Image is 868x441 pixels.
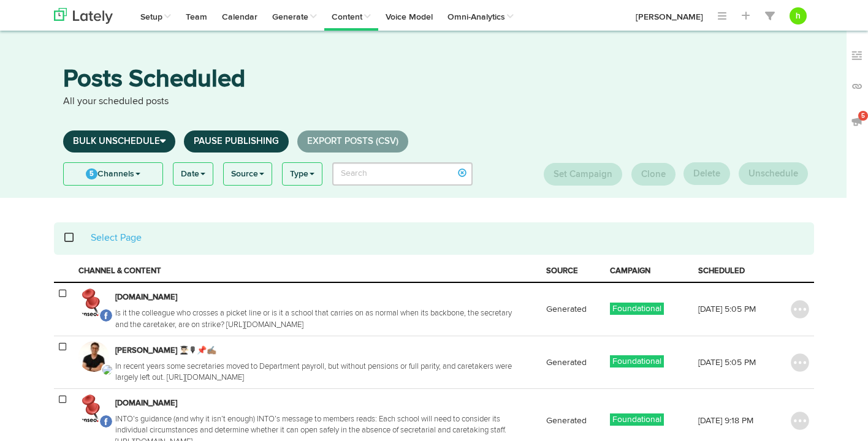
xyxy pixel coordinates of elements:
iframe: Opens a widget where you can find more information [789,404,856,435]
p: Is it the colleague who crosses a picket line or is it a school that carries on as normal when it... [115,307,525,330]
h3: Posts Scheduled [63,67,805,95]
img: facebook.svg [99,414,113,429]
img: logo_lately_bg_light.svg [54,8,113,24]
span: Clone [641,170,666,179]
span: 5 [858,111,868,121]
button: Unschedule [739,162,808,185]
p: All your scheduled posts [63,95,805,109]
a: Export Posts (CSV) [297,130,408,153]
button: h [790,7,807,24]
button: Delete [683,162,730,185]
a: Pause Publishing [184,130,289,153]
img: Anseo.net [78,394,109,424]
button: Set Campaign [544,163,622,186]
img: links_off.svg [851,80,863,92]
img: keywords_off.svg [851,50,863,62]
img: announcements_off.svg [851,115,863,127]
img: Simon Lewis 👨🏻‍🎓🎙📌✍🏽 [78,341,109,372]
button: Clone [631,163,676,186]
img: facebook.svg [99,308,113,323]
a: Source [224,163,272,185]
a: 5Channels [64,163,162,185]
span: Set Campaign [554,170,612,179]
a: Bulk Unschedule [63,130,175,153]
h3: [PERSON_NAME] 👨🏻‍🎓🎙📌✍🏽 [115,341,525,361]
a: Date [173,163,213,185]
img: icon_menu_button.svg [791,300,809,318]
th: CAMPAIGN [605,261,693,283]
a: Select Page [91,233,142,243]
td: [DATE] 5:05 PM [693,282,782,336]
th: CHANNEL & CONTENT [74,261,530,283]
span: 5 [86,168,97,179]
img: twitter-x.svg [101,364,113,376]
p: In recent years some secretaries moved to Department payroll, but without pensions or full parity... [115,361,525,383]
td: [DATE] 5:05 PM [693,336,782,389]
th: SCHEDULED [693,261,782,283]
h3: [DOMAIN_NAME] [115,394,525,413]
a: Foundational [610,413,664,426]
input: Search [332,162,473,186]
td: Generated [541,336,605,389]
img: icon_menu_button.svg [791,353,809,372]
h3: [DOMAIN_NAME] [115,288,525,307]
th: SOURCE [541,261,605,283]
a: Foundational [610,355,664,368]
img: Anseo.net [78,288,109,318]
a: Foundational [610,302,664,315]
a: Type [283,163,322,185]
td: Generated [541,282,605,336]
